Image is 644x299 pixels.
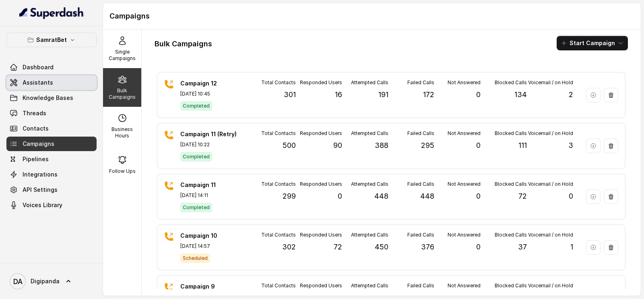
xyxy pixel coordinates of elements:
[518,241,527,253] p: 37
[180,243,237,249] p: [DATE] 14:57
[6,152,97,166] a: Pipelines
[448,79,481,86] p: Not Answered
[374,191,388,202] p: 448
[23,186,58,194] span: API Settings
[6,137,97,151] a: Campaigns
[378,89,388,100] p: 191
[407,282,434,289] p: Failed Calls
[6,183,97,197] a: API Settings
[109,168,136,174] p: Follow Ups
[448,130,481,137] p: Not Answered
[180,253,210,263] span: Scheduled
[351,130,388,137] p: Attempted Calls
[421,140,434,151] p: 295
[23,79,53,87] span: Assistants
[6,270,97,293] a: Digipanda
[180,192,237,199] p: [DATE] 14:11
[423,89,434,100] p: 172
[569,89,573,100] p: 2
[180,101,212,111] span: Completed
[495,130,527,137] p: Blocked Calls
[23,63,54,71] span: Dashboard
[448,232,481,238] p: Not Answered
[528,181,573,187] p: Voicemail / on Hold
[282,241,296,253] p: 302
[495,79,527,86] p: Blocked Calls
[106,87,138,100] p: Bulk Campaigns
[300,282,342,289] p: Responded Users
[557,36,628,50] button: Start Campaign
[106,126,138,139] p: Business Hours
[407,181,434,187] p: Failed Calls
[283,191,296,202] p: 299
[351,181,388,187] p: Attempted Calls
[495,282,527,289] p: Blocked Calls
[23,155,49,163] span: Pipelines
[261,282,296,289] p: Total Contacts
[180,203,212,212] span: Completed
[6,33,97,47] button: SamratBet
[6,167,97,182] a: Integrations
[570,241,573,253] p: 1
[375,241,388,253] p: 450
[284,89,296,100] p: 301
[333,140,342,151] p: 90
[261,79,296,86] p: Total Contacts
[407,130,434,137] p: Failed Calls
[180,141,237,148] p: [DATE] 10:22
[420,191,434,202] p: 448
[375,140,388,151] p: 388
[518,140,527,151] p: 111
[514,89,527,100] p: 134
[568,140,573,151] p: 3
[528,282,573,289] p: Voicemail / on Hold
[180,79,237,87] p: Campaign 12
[180,232,237,240] p: Campaign 10
[335,89,342,100] p: 16
[23,94,73,102] span: Knowledge Bases
[351,282,388,289] p: Attempted Calls
[6,121,97,136] a: Contacts
[448,282,481,289] p: Not Answered
[528,130,573,137] p: Voicemail / on Hold
[476,241,481,253] p: 0
[23,170,58,179] span: Integrations
[300,79,342,86] p: Responded Users
[528,79,573,86] p: Voicemail / on Hold
[261,181,296,187] p: Total Contacts
[261,232,296,238] p: Total Contacts
[23,109,46,117] span: Threads
[6,91,97,105] a: Knowledge Bases
[518,191,527,202] p: 72
[36,35,67,45] p: SamratBet
[180,282,237,291] p: Campaign 9
[495,232,527,238] p: Blocked Calls
[6,60,97,75] a: Dashboard
[109,10,634,23] h1: Campaigns
[476,89,481,100] p: 0
[180,152,212,162] span: Completed
[19,6,84,19] img: light.svg
[6,75,97,90] a: Assistants
[261,130,296,137] p: Total Contacts
[334,241,342,253] p: 72
[351,79,388,86] p: Attempted Calls
[421,241,434,253] p: 376
[300,181,342,187] p: Responded Users
[106,49,138,62] p: Single Campaigns
[300,130,342,137] p: Responded Users
[448,181,481,187] p: Not Answered
[23,201,62,209] span: Voices Library
[155,37,212,50] h1: Bulk Campaigns
[528,232,573,238] p: Voicemail / on Hold
[476,140,481,151] p: 0
[23,140,54,148] span: Campaigns
[180,130,237,138] p: Campaign 11 (Retry)
[300,232,342,238] p: Responded Users
[338,191,342,202] p: 0
[407,232,434,238] p: Failed Calls
[31,277,60,285] span: Digipanda
[351,232,388,238] p: Attempted Calls
[283,140,296,151] p: 500
[407,79,434,86] p: Failed Calls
